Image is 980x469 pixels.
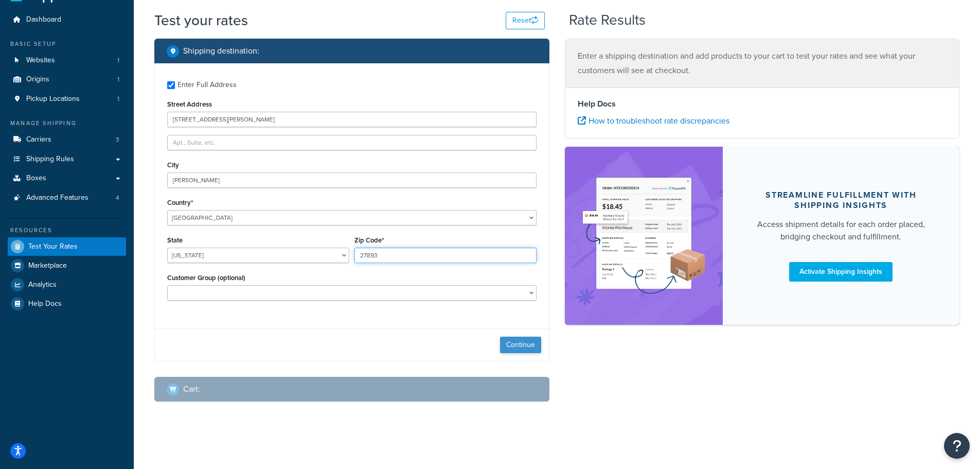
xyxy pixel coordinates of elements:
span: Pickup Locations [26,95,80,103]
h2: Shipping destination : [183,46,259,56]
span: Analytics [28,281,57,289]
span: Test Your Rates [28,242,78,251]
h2: Cart : [183,385,200,394]
input: Enter Full Address [167,81,175,89]
label: City [167,161,179,169]
button: Continue [500,337,541,353]
span: 1 [117,95,119,103]
label: Zip Code* [354,236,384,244]
span: Boxes [26,174,46,183]
div: Basic Setup [8,40,126,48]
a: Activate Shipping Insights [789,262,893,282]
a: Boxes [8,169,126,188]
span: 1 [117,75,119,84]
a: Analytics [8,275,126,294]
a: Advanced Features4 [8,188,126,207]
h2: Rate Results [569,12,646,28]
input: Apt., Suite, etc. [167,135,537,150]
span: Shipping Rules [26,155,74,164]
a: Test Your Rates [8,237,126,256]
a: Dashboard [8,10,126,29]
a: How to troubleshoot rate discrepancies [578,115,729,127]
span: 1 [117,56,119,65]
span: Carriers [26,135,51,144]
a: Marketplace [8,256,126,275]
span: 4 [116,194,119,202]
div: Resources [8,226,126,235]
div: Streamline Fulfillment with Shipping Insights [747,190,935,211]
li: Advanced Features [8,188,126,207]
p: Enter a shipping destination and add products to your cart to test your rates and see what your c... [578,49,947,78]
a: Pickup Locations1 [8,90,126,109]
a: Websites1 [8,51,126,70]
h1: Test your rates [154,10,248,30]
a: Shipping Rules [8,150,126,169]
span: 3 [116,135,119,144]
span: Websites [26,56,55,65]
label: Customer Group (optional) [167,274,245,282]
span: Dashboard [26,15,61,24]
span: Marketplace [28,262,67,270]
label: Country* [167,199,193,206]
a: Origins1 [8,70,126,89]
li: Pickup Locations [8,90,126,109]
button: Open Resource Center [944,433,970,459]
a: Help Docs [8,294,126,313]
label: Street Address [167,100,212,108]
li: Websites [8,51,126,70]
img: feature-image-si-e24932ea9b9fcd0ff835db86be1ff8d589347e8876e1638d903ea230a36726be.png [580,162,707,309]
label: State [167,236,183,244]
h4: Help Docs [578,98,947,110]
span: Advanced Features [26,194,88,202]
div: Manage Shipping [8,119,126,128]
button: Reset [506,12,545,29]
li: Origins [8,70,126,89]
div: Enter Full Address [177,78,237,92]
span: Origins [26,75,49,84]
span: Help Docs [28,300,62,308]
li: Carriers [8,130,126,149]
a: Carriers3 [8,130,126,149]
div: Access shipment details for each order placed, bridging checkout and fulfillment. [747,218,935,243]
